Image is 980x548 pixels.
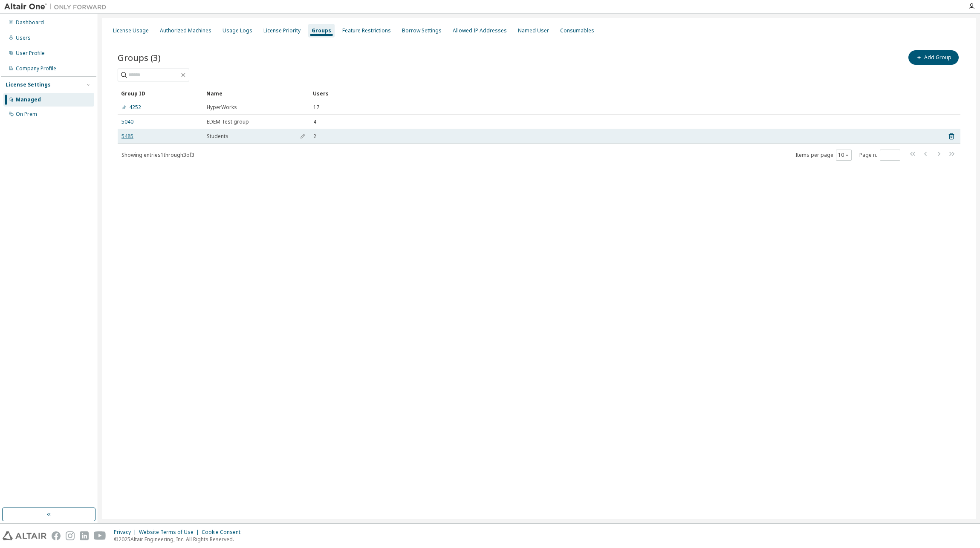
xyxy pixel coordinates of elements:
[312,27,331,34] div: Groups
[139,529,202,536] div: Website Terms of Use
[223,27,252,34] div: Usage Logs
[859,150,900,161] span: Page n.
[94,531,106,540] img: youtube.svg
[121,118,133,125] a: 5040
[16,50,45,57] div: User Profile
[121,87,199,100] div: Group ID
[263,27,301,34] div: License Priority
[121,133,133,140] a: 5485
[518,27,549,34] div: Named User
[207,133,228,140] span: Students
[80,531,89,540] img: linkedin.svg
[16,65,56,72] div: Company Profile
[207,118,249,125] span: EDEM Test group
[313,104,319,111] span: 17
[4,3,111,11] img: Altair One
[402,27,442,34] div: Borrow Settings
[206,87,306,100] div: Name
[838,152,850,159] button: 10
[114,529,139,536] div: Privacy
[560,27,594,34] div: Consumables
[3,531,46,540] img: altair_logo.svg
[121,104,141,111] a: 4252
[121,151,194,159] span: Showing entries 1 through 3 of 3
[313,118,316,125] span: 4
[160,27,211,34] div: Authorized Machines
[795,150,852,161] span: Items per page
[342,27,391,34] div: Feature Restrictions
[313,133,316,140] span: 2
[202,529,246,536] div: Cookie Consent
[114,536,246,543] p: © 2025 Altair Engineering, Inc. All Rights Reserved.
[52,531,61,540] img: facebook.svg
[453,27,507,34] div: Allowed IP Addresses
[66,531,75,540] img: instagram.svg
[313,87,937,100] div: Users
[16,111,37,118] div: On Prem
[118,52,161,63] span: Groups (3)
[16,35,31,41] div: Users
[207,104,237,111] span: HyperWorks
[113,27,149,34] div: License Usage
[16,19,44,26] div: Dashboard
[6,81,51,88] div: License Settings
[16,96,41,103] div: Managed
[908,50,959,65] button: Add Group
